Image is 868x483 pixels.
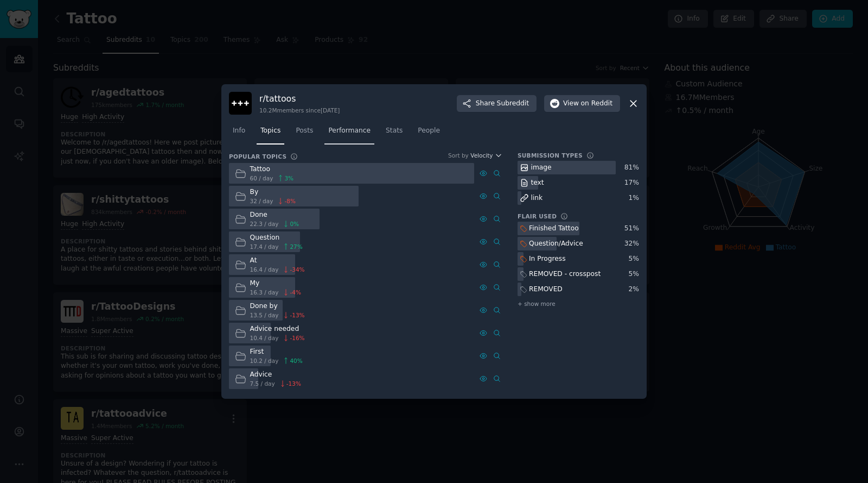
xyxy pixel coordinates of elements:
span: 10.4 / day [250,334,279,342]
span: 16.3 / day [250,288,279,296]
a: Topics [257,122,284,145]
span: Info [233,126,245,136]
a: Stats [382,122,406,145]
h3: Submission Types [518,152,583,159]
div: text [531,178,544,188]
img: tattoos [229,92,252,115]
div: By [250,187,296,197]
span: Velocity [470,152,493,159]
span: Share [476,99,529,109]
span: Stats [386,126,403,136]
div: Tattoo [250,165,294,174]
span: 13.5 / day [250,311,279,319]
a: Info [229,122,249,145]
span: Topics [260,126,280,136]
div: 32 % [624,239,639,249]
span: 16.4 / day [250,266,279,273]
span: 17.4 / day [250,243,279,250]
button: Viewon Reddit [544,95,620,112]
div: image [531,163,552,173]
span: -4 % [290,288,301,296]
span: 22.3 / day [250,220,279,228]
div: 51 % [624,224,639,234]
a: Posts [292,122,317,145]
span: 7.5 / day [250,380,275,387]
span: -8 % [284,197,295,205]
div: First [250,347,303,357]
span: -16 % [290,334,304,342]
div: 81 % [624,163,639,173]
span: People [418,126,440,136]
div: 2 % [629,285,639,294]
button: ShareSubreddit [457,95,537,112]
div: My [250,279,301,288]
span: -13 % [290,311,304,319]
div: link [531,193,543,203]
span: 10.2 / day [250,357,279,365]
span: View [563,99,612,109]
span: 0 % [290,220,299,228]
div: REMOVED - crosspost [529,269,601,279]
div: Finished Tattoo [529,224,579,234]
span: 27 % [290,243,302,250]
div: At [250,256,305,266]
div: 5 % [629,269,639,279]
div: 5 % [629,254,639,264]
div: Question [250,233,303,243]
span: + show more [518,300,556,308]
div: Advice needed [250,324,305,334]
span: on Reddit [581,99,612,109]
div: Advice [250,370,301,380]
div: 10.2M members since [DATE] [259,106,340,114]
span: Subreddit [497,99,529,109]
div: In Progress [529,254,566,264]
div: 1 % [629,193,639,203]
div: REMOVED [529,285,563,294]
div: Question/Advice [529,239,583,249]
span: 32 / day [250,197,273,205]
h3: r/ tattoos [259,93,340,104]
h3: Popular Topics [229,153,286,160]
div: Done by [250,302,305,311]
div: Done [250,210,299,220]
a: People [414,122,444,145]
span: -34 % [290,266,304,273]
span: -13 % [286,380,301,387]
div: Sort by [448,152,469,159]
span: Posts [296,126,313,136]
span: 40 % [290,357,302,365]
span: 60 / day [250,174,273,182]
span: Performance [328,126,371,136]
span: 3 % [284,174,293,182]
h3: Flair Used [518,212,557,220]
a: Performance [324,122,374,145]
button: Velocity [470,152,502,159]
div: 17 % [624,178,639,188]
